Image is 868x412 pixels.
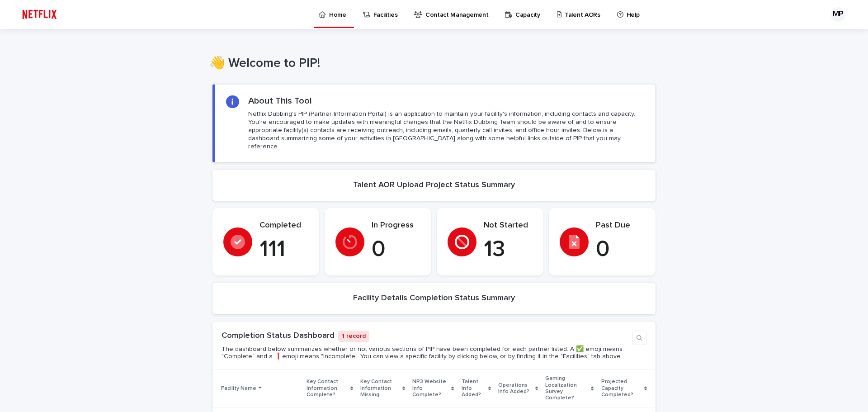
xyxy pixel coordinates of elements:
[545,374,589,403] p: Gaming Localization Survey Complete?
[484,236,533,263] p: 13
[596,236,645,263] p: 0
[831,7,845,22] div: MP
[221,384,256,393] p: Facility Name
[222,331,335,340] a: Completion Status Dashboard
[360,377,400,400] p: Key Contact Information Missing
[498,380,533,397] p: Operations Info Added?
[222,346,628,361] p: The dashboard below summarizes whether or not various sections of PIP have been completed for eac...
[462,377,486,400] p: Talent Info Added?
[248,110,644,151] p: Netflix Dubbing's PIP (Partner Information Portal) is an application to maintain your facility's ...
[18,5,61,24] img: ifQbXi3ZQGMSEF7WDB7W
[259,221,308,231] p: Completed
[601,377,642,400] p: Projected Capacity Completed?
[596,221,645,231] p: Past Due
[248,95,312,106] h2: About This Tool
[338,331,369,342] p: 1 record
[209,56,652,71] h1: 👋 Welcome to PIP!
[484,221,533,231] p: Not Started
[259,236,308,263] p: 111
[372,236,420,263] p: 0
[307,377,348,400] p: Key Contact Information Complete?
[353,294,515,303] h2: Facility Details Completion Status Summary
[412,377,449,400] p: NP3 Website Info Complete?
[372,221,420,231] p: In Progress
[353,180,515,190] h2: Talent AOR Upload Project Status Summary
